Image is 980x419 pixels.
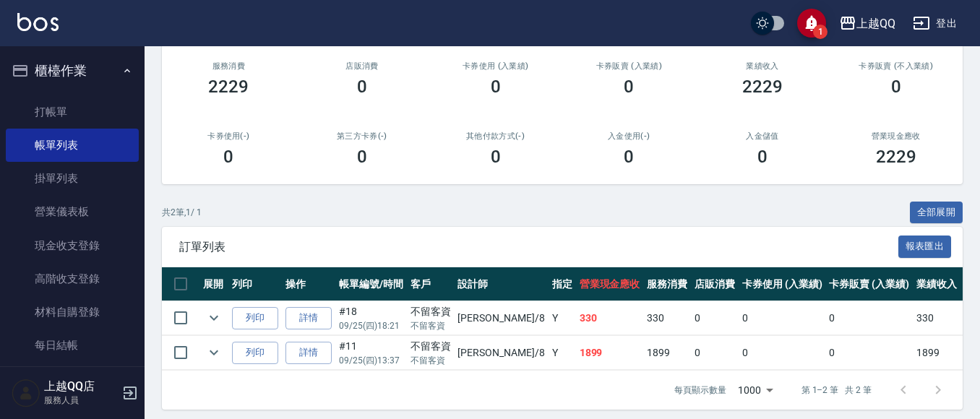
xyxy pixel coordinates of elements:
h3: 0 [624,77,634,97]
td: Y [549,336,576,370]
td: #11 [335,336,407,370]
h3: 0 [357,77,367,97]
th: 指定 [549,267,576,301]
div: 不留客資 [411,304,451,319]
a: 帳單列表 [6,129,139,162]
td: 0 [739,301,826,335]
p: 09/25 (四) 18:21 [339,319,403,332]
h2: 店販消費 [313,61,412,71]
p: 共 2 筆, 1 / 1 [162,206,202,219]
td: [PERSON_NAME] /8 [454,336,548,370]
td: 1899 [576,336,644,370]
div: 1000 [732,371,778,410]
button: 列印 [232,307,278,329]
a: 每日結帳 [6,329,139,362]
h2: 其他付款方式(-) [446,131,545,141]
button: 列印 [232,342,278,364]
td: 330 [643,301,691,335]
button: 櫃檯作業 [6,52,139,90]
a: 高階收支登錄 [6,262,139,295]
td: 330 [576,301,644,335]
h3: 2229 [208,77,249,97]
td: [PERSON_NAME] /8 [454,301,548,335]
h3: 2229 [742,77,783,97]
h3: 2229 [876,147,916,167]
td: 330 [913,301,960,335]
p: 09/25 (四) 13:37 [339,354,403,367]
p: 第 1–2 筆 共 2 筆 [801,384,872,397]
p: 不留客資 [411,354,451,367]
h3: 0 [624,147,634,167]
th: 設計師 [454,267,548,301]
td: 1899 [913,336,960,370]
th: 營業現金應收 [576,267,644,301]
a: 打帳單 [6,95,139,129]
th: 業績收入 [913,267,960,301]
h3: 0 [491,147,501,167]
h2: 卡券販賣 (入業績) [580,61,679,71]
h3: 0 [891,77,901,97]
a: 詳情 [285,342,332,364]
th: 客戶 [407,267,455,301]
td: 0 [825,336,913,370]
h2: 卡券使用 (入業績) [446,61,545,71]
a: 營業儀表板 [6,195,139,228]
h2: 業績收入 [713,61,812,71]
button: expand row [203,342,225,363]
button: 上越QQ [833,9,901,38]
a: 詳情 [285,307,332,329]
td: Y [549,301,576,335]
div: 不留客資 [411,339,451,354]
h2: 第三方卡券(-) [313,131,412,141]
td: 0 [691,301,739,335]
a: 掛單列表 [6,162,139,195]
a: 報表匯出 [898,239,952,253]
button: 報表匯出 [898,236,952,258]
h3: 0 [757,147,768,167]
th: 店販消費 [691,267,739,301]
h2: 營業現金應收 [846,131,945,141]
h3: 0 [491,77,501,97]
img: Logo [17,13,59,31]
h2: 入金儲值 [713,131,812,141]
th: 展開 [199,267,228,301]
th: 卡券販賣 (入業績) [825,267,913,301]
h2: 入金使用(-) [580,131,679,141]
a: 現金收支登錄 [6,229,139,262]
span: 1 [813,25,828,39]
th: 服務消費 [643,267,691,301]
h3: 0 [357,147,367,167]
th: 列印 [228,267,282,301]
td: 0 [739,336,826,370]
h2: 卡券使用(-) [179,131,278,141]
td: 1899 [643,336,691,370]
a: 排班表 [6,363,139,396]
button: 全部展開 [910,202,963,224]
h5: 上越QQ店 [44,379,118,394]
th: 操作 [282,267,335,301]
div: 上越QQ [856,14,895,33]
button: expand row [203,307,225,329]
p: 每頁顯示數量 [674,384,726,397]
p: 不留客資 [411,319,451,332]
th: 帳單編號/時間 [335,267,407,301]
button: 登出 [907,10,963,37]
a: 材料自購登錄 [6,295,139,329]
button: save [797,9,826,38]
p: 服務人員 [44,394,118,407]
td: 0 [691,336,739,370]
h2: 卡券販賣 (不入業績) [846,61,945,71]
th: 卡券使用 (入業績) [739,267,826,301]
h3: 服務消費 [179,61,278,71]
h3: 0 [223,147,233,167]
img: Person [12,379,40,407]
td: #18 [335,301,407,335]
td: 0 [825,301,913,335]
span: 訂單列表 [179,240,898,254]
